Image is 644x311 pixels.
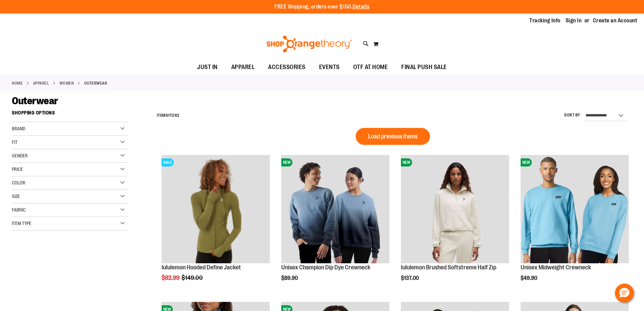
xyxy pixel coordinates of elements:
a: ACCESSORIES [261,60,312,75]
a: lululemon Hooded Define Jacket [162,264,241,271]
a: Sign In [566,17,582,24]
a: FINAL PUSH SALE [395,60,454,75]
img: lululemon Brushed Softstreme Half Zip [401,155,509,263]
img: Unisex Midweight Crewneck [521,155,629,263]
button: Hello, have a question? Let’s chat. [615,284,634,303]
a: Unisex Midweight Crewneck [521,264,591,271]
a: EVENTS [312,60,347,75]
span: $49.90 [521,275,538,281]
button: Load previous items [356,128,430,145]
span: NEW [521,158,532,166]
span: OTF AT HOME [353,60,388,75]
span: EVENTS [319,60,340,75]
span: 62 [175,113,180,118]
span: $137.00 [401,275,420,281]
span: Price [12,166,23,172]
div: product [517,152,632,298]
div: product [278,152,393,298]
a: Home [12,80,23,86]
a: Product image for lululemon Hooded Define JacketSALE [162,155,270,264]
a: lululemon Brushed Softstreme Half ZipNEW [401,155,509,264]
h2: Items to [157,110,180,121]
div: product [398,152,512,298]
a: Unisex Midweight CrewneckNEW [521,155,629,264]
span: $82.99 [162,274,181,281]
span: Fit [12,139,18,145]
span: Fabric [12,207,26,213]
a: Unisex Champion Dip Dye Crewneck [281,264,370,271]
span: Item Type [12,221,31,226]
span: APPAREL [231,60,255,75]
span: Size [12,194,20,199]
a: OTF AT HOME [347,60,395,75]
div: product [158,152,273,298]
img: Unisex Champion Dip Dye Crewneck [281,155,389,263]
span: Gender [12,153,28,158]
a: Details [353,4,369,10]
span: $89.90 [281,275,299,281]
a: APPAREL [224,60,262,75]
p: FREE Shipping, orders over $150. [275,3,369,11]
a: Tracking Info [529,17,560,24]
img: Product image for lululemon Hooded Define Jacket [162,155,270,263]
span: NEW [281,158,292,166]
a: Create an Account [593,17,638,24]
span: 1 [168,113,170,118]
span: ACCESSORIES [268,60,306,75]
a: lululemon Brushed Softstreme Half Zip [401,264,496,271]
span: JUST IN [197,60,218,75]
a: JUST IN [190,60,224,75]
strong: Shopping Options [12,107,129,122]
span: FINAL PUSH SALE [401,60,447,75]
img: Shop Orangetheory [265,36,353,52]
a: WOMEN [59,80,74,86]
span: Load previous items [368,133,418,140]
a: APPAREL [33,80,49,86]
span: NEW [401,158,412,166]
strong: Outerwear [84,80,108,86]
span: Brand [12,126,25,131]
span: SALE [162,158,174,166]
span: Color [12,180,25,185]
span: $149.00 [182,274,204,281]
label: Sort By [564,112,580,118]
a: Unisex Champion Dip Dye CrewneckNEW [281,155,389,264]
span: Outerwear [12,95,58,107]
